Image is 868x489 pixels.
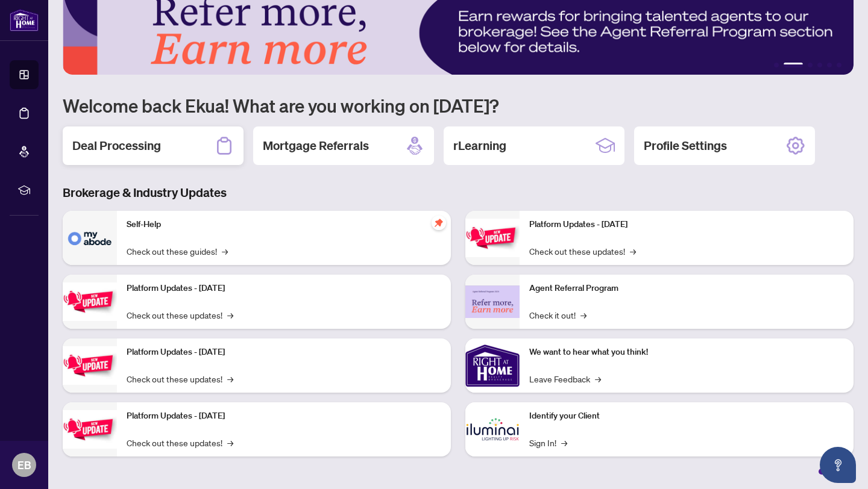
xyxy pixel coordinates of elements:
img: Identify your Client [465,402,520,456]
p: Identify your Client [529,410,844,423]
img: We want to hear what you think! [465,338,520,393]
h2: Profile Settings [644,137,727,154]
img: logo [10,9,39,31]
button: 2 [784,63,803,67]
span: → [227,372,233,385]
img: Platform Updates - July 21, 2025 [63,346,117,384]
button: 6 [837,63,841,67]
a: Sign In!→ [529,436,567,449]
button: 5 [827,63,832,67]
span: → [580,308,587,322]
a: Check out these updates!→ [127,308,233,322]
a: Check out these updates!→ [529,244,636,258]
span: → [630,244,636,258]
span: pushpin [432,216,446,230]
p: Agent Referral Program [529,282,844,295]
h3: Brokerage & Industry Updates [63,184,854,201]
h2: Deal Processing [72,137,161,154]
a: Check out these updates!→ [127,372,233,385]
span: → [227,436,233,449]
h1: Welcome back Ekua! What are you working on [DATE]? [63,94,854,117]
p: Self-Help [127,218,441,231]
span: → [222,244,228,258]
span: EB [17,456,31,473]
p: Platform Updates - [DATE] [127,282,441,295]
button: 3 [808,63,813,67]
a: Check it out!→ [529,308,587,322]
img: Self-Help [63,211,117,265]
h2: rLearning [453,137,506,154]
p: Platform Updates - [DATE] [127,410,441,423]
a: Leave Feedback→ [529,372,601,385]
h2: Mortgage Referrals [263,137,369,154]
p: Platform Updates - [DATE] [529,218,844,231]
span: → [561,436,567,449]
img: Agent Referral Program [465,285,520,319]
a: Check out these updates!→ [127,436,233,449]
img: Platform Updates - July 8, 2025 [63,410,117,448]
button: 1 [774,63,779,67]
p: We want to hear what you think! [529,346,844,359]
button: Open asap [820,447,856,483]
a: Check out these guides!→ [127,244,228,258]
span: → [595,372,601,385]
span: → [227,308,233,322]
button: 4 [817,63,822,67]
p: Platform Updates - [DATE] [127,346,441,359]
img: Platform Updates - June 23, 2025 [465,219,520,257]
img: Platform Updates - September 16, 2025 [63,282,117,320]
